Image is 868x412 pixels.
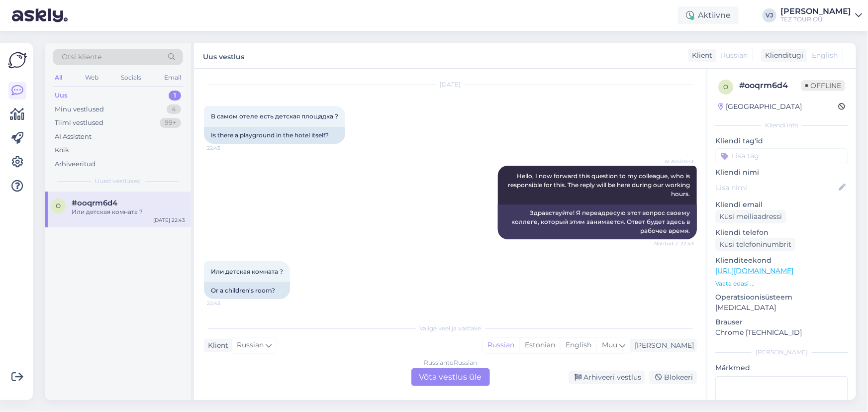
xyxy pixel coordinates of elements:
input: Lisa tag [715,148,848,163]
span: В самом отеле есть детская площадка ? [211,112,338,120]
span: Uued vestlused [95,177,141,186]
span: English [812,50,838,61]
p: Chrome [TECHNICAL_ID] [715,327,848,338]
span: Nähtud ✓ 22:43 [654,240,694,247]
div: Blokeeri [649,371,697,384]
p: Kliendi tag'id [715,136,848,146]
div: [PERSON_NAME] [780,7,851,15]
p: Kliendi telefon [715,227,848,238]
div: [DATE] [204,80,697,89]
div: # ooqrm6d4 [739,80,801,92]
p: Kliendi email [715,200,848,210]
img: Askly Logo [8,51,27,70]
div: Klienditugi [761,50,803,61]
div: Küsi meiliaadressi [715,210,786,223]
p: Operatsioonisüsteem [715,292,848,303]
div: Tiimi vestlused [55,118,103,128]
div: [PERSON_NAME] [631,340,694,351]
div: 4 [167,104,181,114]
span: #ooqrm6d4 [72,199,117,207]
div: [DATE] 22:43 [153,216,185,224]
p: Kliendi nimi [715,167,848,178]
div: Kõik [55,145,69,155]
div: Aktiivne [678,6,739,24]
span: Russian [237,340,264,351]
p: Vaata edasi ... [715,279,848,288]
span: Или детская комната ? [211,268,283,275]
div: Russian [482,338,519,353]
div: TEZ TOUR OÜ [780,15,851,23]
span: Russian [721,50,748,61]
div: Web [83,71,100,84]
div: 99+ [160,118,181,128]
div: AI Assistent [55,132,92,142]
div: Arhiveeritud [55,159,96,169]
div: 1 [169,91,181,101]
label: Uus vestlus [203,49,244,62]
span: 22:43 [207,144,244,152]
div: Arhiveeri vestlus [569,371,645,384]
a: [PERSON_NAME]TEZ TOUR OÜ [780,7,862,23]
span: AI Assistent [657,158,694,165]
div: [GEOGRAPHIC_DATA] [718,102,802,112]
span: 22:43 [207,300,244,307]
div: VJ [763,8,776,22]
div: Socials [119,71,143,84]
span: Otsi kliente [62,52,101,62]
div: Klient [204,340,228,351]
div: Võta vestlus üle [411,368,490,386]
span: Offline [801,80,845,91]
div: Küsi telefoninumbrit [715,238,795,251]
div: [PERSON_NAME] [715,348,848,357]
p: [MEDICAL_DATA] [715,303,848,313]
p: Brauser [715,317,848,327]
div: Or a children's room? [204,282,290,299]
div: Uus [55,91,68,101]
span: Hello, I now forward this question to my colleague, who is responsible for this. The reply will b... [508,172,691,198]
div: Is there a playground in the hotel itself? [204,127,345,144]
p: Klienditeekond [715,255,848,266]
div: Russian to Russian [424,358,477,367]
div: Email [162,71,183,84]
span: o [56,202,61,209]
div: Kliendi info [715,121,848,130]
div: Minu vestlused [55,104,104,114]
span: o [723,83,728,91]
a: [URL][DOMAIN_NAME] [715,266,793,275]
div: Valige keel ja vastake [204,324,697,333]
div: Klient [688,50,712,61]
p: Märkmed [715,363,848,373]
div: All [53,71,64,84]
div: English [560,338,596,353]
input: Lisa nimi [716,182,837,193]
div: Estonian [519,338,560,353]
span: Muu [602,340,617,349]
div: Или детская комната ? [72,207,185,216]
div: Здравствуйте! Я переадресую этот вопрос своему коллеге, который этим занимается. Ответ будет здес... [498,205,697,239]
